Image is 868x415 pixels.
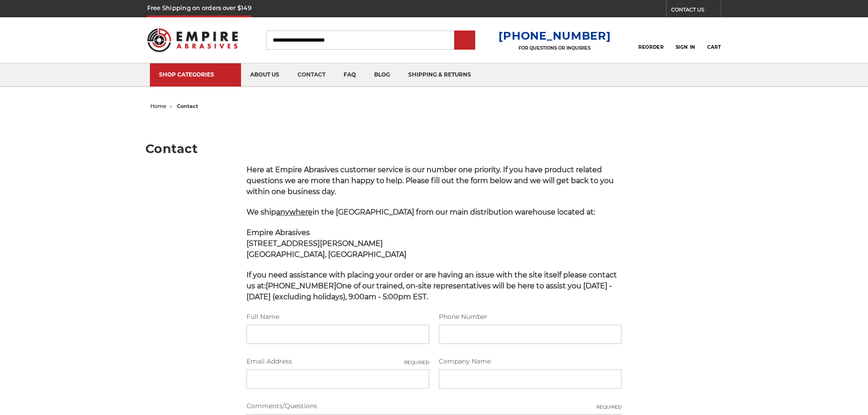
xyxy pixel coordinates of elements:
span: Cart [707,44,721,50]
a: Reorder [638,30,663,50]
span: Reorder [638,44,663,50]
a: shipping & returns [399,63,480,87]
span: contact [177,103,198,109]
a: about us [241,63,288,87]
input: Submit [456,31,474,50]
a: blog [365,63,399,87]
a: Cart [707,30,721,50]
div: SHOP CATEGORIES [159,71,232,78]
span: If you need assistance with placing your order or are having an issue with the site itself please... [247,271,617,301]
label: Phone Number [439,312,621,322]
strong: [STREET_ADDRESS][PERSON_NAME] [GEOGRAPHIC_DATA], [GEOGRAPHIC_DATA] [247,239,406,259]
a: [PHONE_NUMBER] [498,29,611,42]
small: Required [404,359,429,366]
span: Empire Abrasives [247,228,310,237]
a: home [150,103,166,109]
label: Comments/Questions [247,401,622,411]
a: faq [334,63,365,87]
label: Company Name [439,357,621,366]
span: anywhere [276,208,313,216]
strong: [PHONE_NUMBER] [266,282,336,290]
span: We ship in the [GEOGRAPHIC_DATA] from our main distribution warehouse located at: [247,208,595,216]
small: Required [596,404,621,410]
p: FOR QUESTIONS OR INQUIRIES [498,45,611,51]
span: Here at Empire Abrasives customer service is our number one priority. If you have product related... [247,165,614,196]
label: Email Address [247,357,429,366]
a: CONTACT US [671,5,721,17]
img: Empire Abrasives [147,22,238,58]
label: Full Name [247,312,429,322]
a: contact [288,63,334,87]
span: Sign In [676,44,695,50]
h1: Contact [145,143,723,155]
